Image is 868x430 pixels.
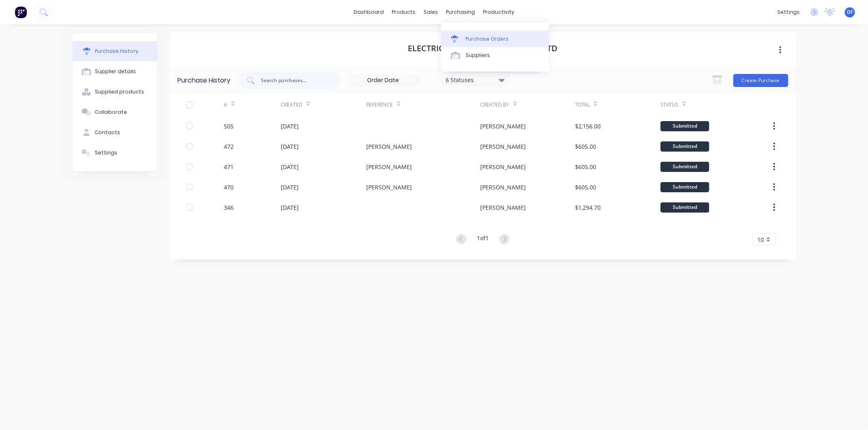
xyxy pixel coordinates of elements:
[72,102,157,122] button: Collaborate
[224,122,234,130] div: 505
[95,48,138,55] div: Purchase history
[72,122,157,143] button: Contacts
[72,82,157,102] button: Supplied products
[224,203,234,212] div: 346
[480,101,509,109] div: Created By
[281,142,299,151] div: [DATE]
[224,163,234,171] div: 471
[480,203,526,212] div: [PERSON_NAME]
[733,74,788,87] button: Create Purchase
[408,43,558,53] h1: Electric Motor Solutions Pty Ltd
[95,88,144,96] div: Supplied products
[575,122,601,130] div: $2,156.00
[480,142,526,151] div: [PERSON_NAME]
[441,30,549,47] a: Purchase Orders
[446,76,504,84] div: 6 Statuses
[660,162,709,172] div: Submitted
[72,143,157,163] button: Settings
[466,35,509,43] div: Purchase Orders
[575,203,601,212] div: $1,294.70
[95,68,136,75] div: Supplier details
[224,142,234,151] div: 472
[388,6,420,18] div: products
[660,182,709,192] div: Submitted
[95,149,117,156] div: Settings
[660,121,709,131] div: Submitted
[224,101,227,109] div: #
[349,74,418,87] input: Order Date
[758,235,764,244] span: 10
[575,142,596,151] div: $605.00
[441,47,549,63] a: Suppliers
[95,109,127,116] div: Collaborate
[847,9,853,16] span: DF
[350,6,388,18] a: dashboard
[178,76,231,85] div: Purchase History
[466,52,490,59] div: Suppliers
[477,234,489,245] div: 1 of 1
[224,183,234,191] div: 470
[575,101,590,109] div: Total
[442,6,479,18] div: purchasing
[479,6,518,18] div: productivity
[281,122,299,130] div: [DATE]
[420,6,442,18] div: sales
[575,163,596,171] div: $605.00
[72,61,157,82] button: Supplier details
[281,203,299,212] div: [DATE]
[95,129,120,136] div: Contacts
[281,163,299,171] div: [DATE]
[660,202,709,213] div: Submitted
[260,76,328,85] input: Search purchases...
[773,6,804,18] div: settings
[480,163,526,171] div: [PERSON_NAME]
[15,6,27,18] img: Factory
[366,183,412,191] div: [PERSON_NAME]
[281,183,299,191] div: [DATE]
[575,183,596,191] div: $605.00
[366,101,393,109] div: Reference
[366,142,412,151] div: [PERSON_NAME]
[660,141,709,152] div: Submitted
[480,122,526,130] div: [PERSON_NAME]
[480,183,526,191] div: [PERSON_NAME]
[660,101,678,109] div: Status
[72,41,157,61] button: Purchase history
[281,101,302,109] div: Created
[366,163,412,171] div: [PERSON_NAME]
